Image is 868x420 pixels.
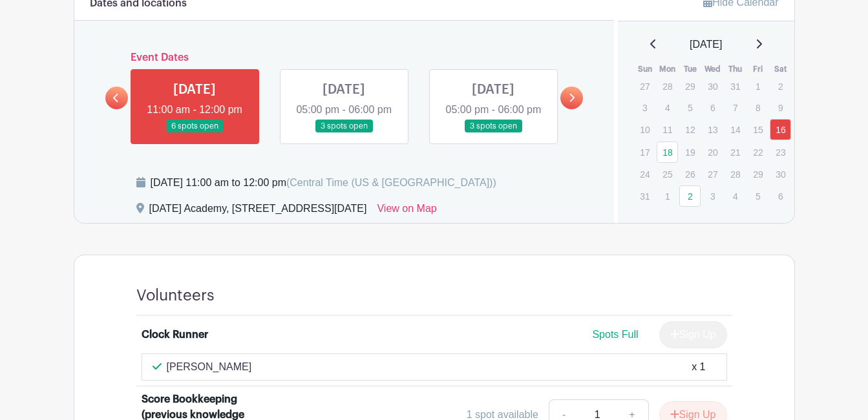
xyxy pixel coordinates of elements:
a: View on Map [377,201,436,222]
p: 25 [657,164,678,184]
p: 3 [702,186,723,206]
p: 9 [770,98,791,118]
p: 3 [634,98,655,118]
a: 16 [770,119,791,140]
p: 20 [702,142,723,162]
p: 4 [657,98,678,118]
p: 8 [747,98,768,118]
th: Wed [701,63,724,76]
p: 17 [634,142,655,162]
p: 1 [657,186,678,206]
p: 29 [747,164,768,184]
h6: Event Dates [128,52,561,64]
p: 1 [747,76,768,96]
a: 18 [657,142,678,163]
div: Clock Runner [142,327,208,342]
div: [DATE] Academy, [STREET_ADDRESS][DATE] [149,201,367,222]
p: 30 [702,76,723,96]
p: 6 [702,98,723,118]
span: (Central Time (US & [GEOGRAPHIC_DATA])) [286,177,496,188]
div: x 1 [692,359,705,375]
p: 5 [747,186,768,206]
p: 31 [634,186,655,206]
p: 12 [679,120,701,140]
p: 24 [634,164,655,184]
p: 7 [725,98,746,118]
p: 28 [725,164,746,184]
th: Sat [769,63,792,76]
p: 5 [679,98,701,118]
th: Thu [724,63,746,76]
p: 31 [725,76,746,96]
h4: Volunteers [136,286,215,305]
th: Fri [746,63,769,76]
div: [DATE] 11:00 am to 12:00 pm [151,175,496,191]
p: 14 [725,120,746,140]
p: 27 [702,164,723,184]
p: 27 [634,76,655,96]
p: 29 [679,76,701,96]
p: 10 [634,120,655,140]
p: 28 [657,76,678,96]
p: 13 [702,120,723,140]
p: 21 [725,142,746,162]
p: 6 [770,186,791,206]
p: 11 [657,120,678,140]
p: 2 [770,76,791,96]
a: 2 [679,185,701,207]
th: Tue [679,63,701,76]
span: Spots Full [592,329,638,340]
p: 30 [770,164,791,184]
span: [DATE] [690,37,722,52]
p: 4 [725,186,746,206]
th: Mon [656,63,679,76]
th: Sun [633,63,656,76]
p: 15 [747,120,768,140]
p: 23 [770,142,791,162]
p: 22 [747,142,768,162]
p: 19 [679,142,701,162]
p: 26 [679,164,701,184]
p: [PERSON_NAME] [167,359,252,375]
